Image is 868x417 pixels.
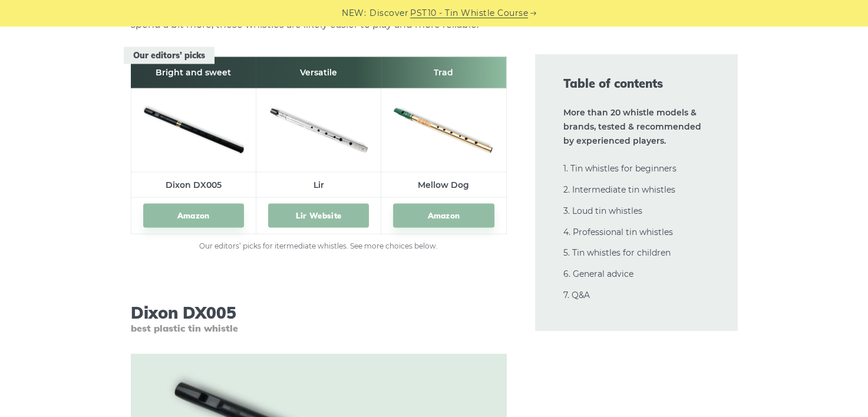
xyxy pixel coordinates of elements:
td: Mellow Dog [381,172,506,198]
span: NEW: [342,6,366,20]
h3: Dixon DX005 [131,303,507,334]
figcaption: Our editors’ picks for itermediate whistles. See more choices below. [131,240,507,252]
span: Our editors’ picks [124,47,214,64]
span: Discover [369,6,408,20]
a: 4. Professional tin whistles [563,227,673,237]
a: 5. Tin whistles for children [563,247,671,258]
a: Amazon [393,204,494,228]
a: PST10 - Tin Whistle Course [410,6,528,20]
th: Trad [381,57,506,89]
a: 3. Loud tin whistles [563,206,642,216]
a: 7. Q&A [563,290,590,300]
a: 2. Intermediate tin whistles [563,184,675,195]
span: best plastic tin whistle [131,323,507,334]
a: 1. Tin whistles for beginners [563,163,676,174]
th: Bright and sweet [131,57,256,89]
img: Lir Tin Whistle Preview [268,95,369,162]
th: Versatile [256,57,381,89]
span: Table of contents [563,75,709,92]
a: Lir Website [268,204,369,228]
td: Lir [256,172,381,198]
img: Tony Dixon DX005 Tin Whistle Preview [143,95,244,162]
strong: More than 20 whistle models & brands, tested & recommended by experienced players. [563,107,701,146]
td: Dixon DX005 [131,172,256,198]
a: Amazon [143,204,244,228]
a: 6. General advice [563,269,633,279]
img: Mellow Dog Tin Whistle Preview [393,95,494,162]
